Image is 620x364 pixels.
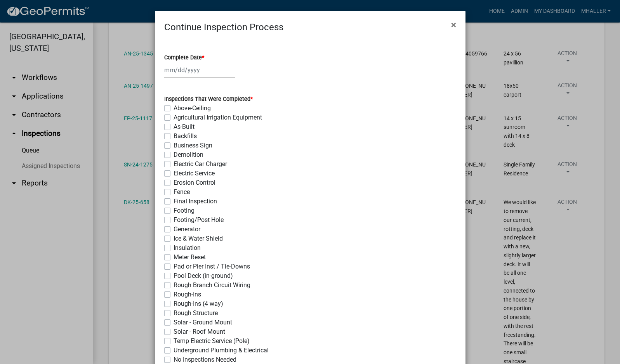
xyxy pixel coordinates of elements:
[445,14,462,36] button: Close
[174,150,203,159] label: Demolition
[174,262,250,271] label: Pad or Pier Inst / Tie-Downs
[174,122,195,132] label: As-Built
[174,169,215,178] label: Electric Service
[174,206,195,215] label: Footing
[174,159,227,169] label: Electric Car Charger
[174,178,215,187] label: Erosion Control
[174,215,224,225] label: Footing/Post Hole
[174,243,201,253] label: Insulation
[164,62,235,78] input: mm/dd/yyyy
[174,309,218,318] label: Rough Structure
[164,55,204,61] label: Complete Date
[174,336,250,346] label: Temp Electric Service (Pole)
[174,271,233,281] label: Pool Deck (in-ground)
[174,132,197,141] label: Backfills
[174,327,225,336] label: Solar - Roof Mount
[174,253,206,262] label: Meter Reset
[174,299,223,309] label: Rough-Ins (4 way)
[174,187,190,197] label: Fence
[451,19,456,30] span: ×
[164,20,283,34] h4: Continue Inspection Process
[174,141,212,150] label: Business Sign
[164,97,253,102] label: Inspections That Were Completed
[174,318,232,327] label: Solar - Ground Mount
[174,281,250,290] label: Rough Branch Circuit Wiring
[174,346,269,355] label: Underground Plumbing & Electrical
[174,290,201,299] label: Rough-Ins
[174,225,200,234] label: Generator
[174,104,211,113] label: Above-Ceiling
[174,197,217,206] label: Final Inspection
[174,113,262,122] label: Agricultural Irrigation Equipment
[174,234,223,243] label: Ice & Water Shield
